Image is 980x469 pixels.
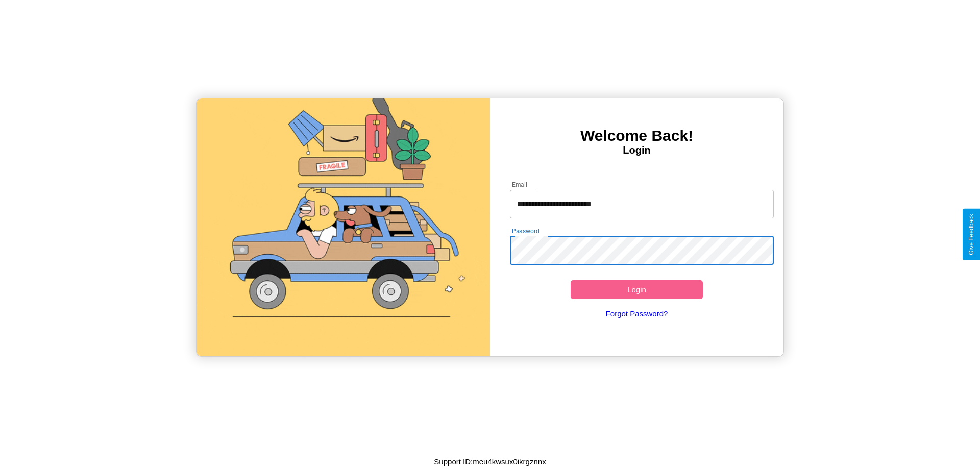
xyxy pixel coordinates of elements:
[968,214,975,255] div: Give Feedback
[512,227,539,235] label: Password
[490,144,783,156] h4: Login
[571,280,703,299] button: Login
[434,455,546,468] p: Support ID: meu4kwsux0ikrgznnx
[512,180,528,189] label: Email
[197,98,490,356] img: gif
[505,299,769,328] a: Forgot Password?
[490,127,783,144] h3: Welcome Back!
